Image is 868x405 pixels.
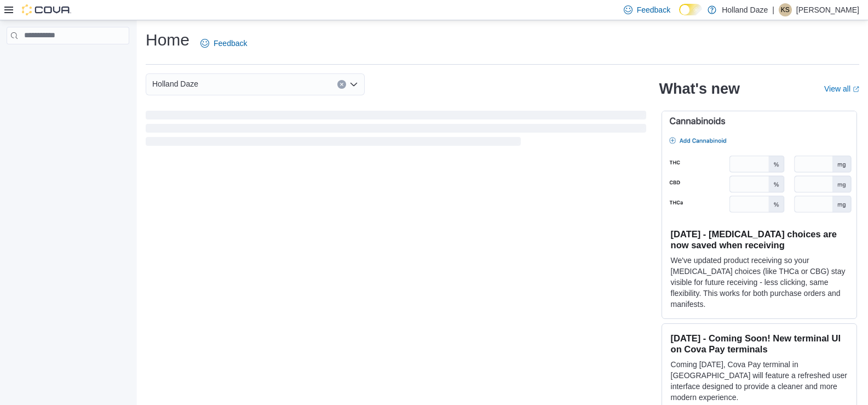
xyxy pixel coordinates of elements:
p: We've updated product receiving so your [MEDICAL_DATA] choices (like THCa or CBG) stay visible fo... [671,255,848,310]
p: Holland Daze [722,3,768,16]
input: Dark Mode [679,4,702,15]
h3: [DATE] - [MEDICAL_DATA] choices are now saved when receiving [671,229,848,250]
button: Open list of options [349,80,358,89]
span: KS [781,3,790,16]
span: Dark Mode [679,15,680,16]
p: Coming [DATE], Cova Pay terminal in [GEOGRAPHIC_DATA] will feature a refreshed user interface des... [671,359,848,403]
nav: Complex example [7,47,129,73]
a: Feedback [196,32,251,54]
span: Loading [146,113,646,148]
button: Clear input [337,80,346,89]
p: [PERSON_NAME] [796,3,859,16]
span: Feedback [214,38,247,49]
div: Krista Scratcher [779,3,792,16]
a: View allExternal link [824,84,859,93]
span: Holland Daze [152,77,198,90]
h1: Home [146,29,189,51]
p: | [772,3,774,16]
span: Feedback [637,4,670,15]
svg: External link [853,86,859,93]
img: Cova [22,4,71,15]
h3: [DATE] - Coming Soon! New terminal UI on Cova Pay terminals [671,333,848,355]
h2: What's new [659,80,740,98]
